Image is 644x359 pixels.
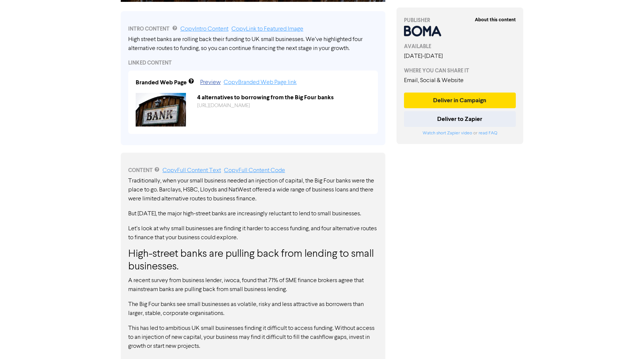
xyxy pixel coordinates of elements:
[128,248,378,273] h3: High-street banks are pulling back from lending to small businesses.
[136,78,187,87] div: Branded Web Page
[404,111,516,127] button: Deliver to Zapier
[607,323,644,359] iframe: Chat Widget
[475,17,516,23] strong: About this content
[404,16,516,24] div: PUBLISHER
[192,93,376,102] div: 4 alternatives to borrowing from the Big Four banks
[404,76,516,85] div: Email, Social & Website
[128,25,378,34] div: INTRO CONTENT
[128,209,378,218] p: But [DATE], the major high-street banks are increasingly reluctant to lend to small businesses.
[128,224,378,242] p: Let’s look at why small businesses are finding it harder to access funding, and four alternative ...
[197,103,250,108] a: [URL][DOMAIN_NAME]
[162,168,221,174] a: Copy Full Content Text
[224,168,285,174] a: Copy Full Content Code
[224,79,297,85] a: Copy Branded Web Page link
[192,102,376,110] div: https://public2.bomamarketing.com/cp/6M2i5DVG4rvY01FTWJhEqf?sa=JDr9FRFp
[404,67,516,75] div: WHERE YOU CAN SHARE IT
[128,324,378,351] p: This has led to ambitious UK small businesses finding it difficult to access funding. Without acc...
[404,130,516,137] div: or
[128,166,378,175] div: CONTENT
[404,93,516,108] button: Deliver in Campaign
[128,276,378,294] p: A recent survey from business lender, iwoca, found that 71% of SME finance brokers agree that mai...
[180,26,228,32] a: Copy Intro Content
[128,300,378,318] p: The Big Four banks see small businesses as volatile, risky and less attractive as borrowers than ...
[404,52,516,61] div: [DATE] - [DATE]
[479,131,497,135] a: read FAQ
[128,177,378,203] p: Traditionally, when your small business needed an injection of capital, the Big Four banks were t...
[404,43,516,50] div: AVAILABLE
[200,79,221,85] a: Preview
[128,59,378,67] div: LINKED CONTENT
[231,26,303,32] a: Copy Link to Featured Image
[128,35,378,53] div: High street banks are rolling back their funding to UK small businesses. We’ve highlighted four a...
[423,131,472,135] a: Watch short Zapier video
